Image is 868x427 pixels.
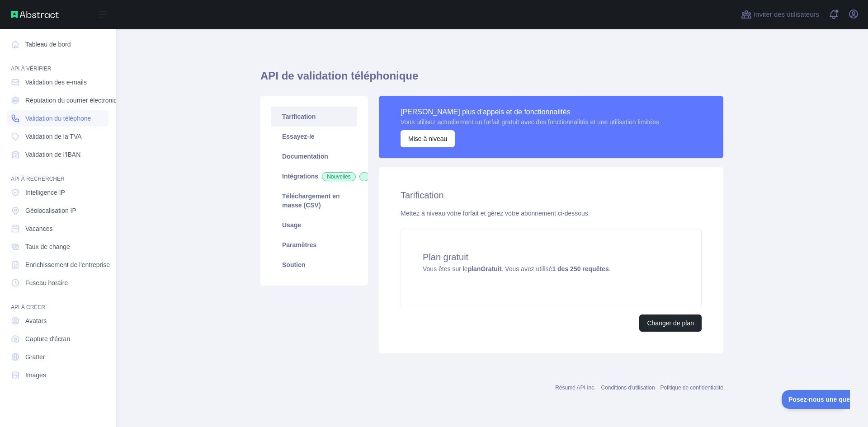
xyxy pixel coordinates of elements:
font: Intelligence IP [25,189,65,196]
font: API À VÉRIFIER [11,66,51,72]
a: Conditions d'utilisation [601,385,655,391]
font: Images [25,371,46,379]
a: Géolocalisation IP [7,202,108,219]
font: Réputation du courrier électronique [25,97,124,104]
font: Géolocalisation IP [25,207,76,214]
font: Validation du téléphone [25,115,91,122]
font: Validation de l'IBAN [25,151,80,158]
a: IntégrationsNouvelles [271,166,357,186]
font: plan [468,265,481,272]
font: Vacances [25,225,52,232]
font: Tarification [282,113,316,120]
a: Gratter [7,349,108,365]
a: Paramètres [271,235,357,255]
a: Avatars [7,313,108,329]
font: Téléchargement en masse (CSV) [282,192,340,209]
a: Validation du téléphone [7,110,108,127]
button: Mise à niveau [401,130,455,147]
a: Politique de confidentialité [660,385,723,391]
a: Taux de change [7,239,108,255]
a: Réputation du courrier électronique [7,92,108,108]
a: Images [7,367,108,383]
a: Tableau de bord [7,36,108,52]
font: Posez-nous une question [7,6,84,13]
a: Usage [271,215,357,235]
font: Gratuit [481,265,501,272]
font: Essayez-le [282,133,315,140]
font: Inviter des utilisateurs [754,10,819,18]
a: Vacances [7,221,108,237]
font: Avatars [25,317,47,324]
font: Vous utilisez actuellement un forfait gratuit avec des fonctionnalités et une utilisation limitées [401,118,659,126]
a: Soutien [271,255,357,275]
a: Validation de la TVA [7,128,108,145]
a: Documentation [271,146,357,166]
a: Validation des e-mails [7,74,108,90]
img: API abstraite [11,11,59,18]
font: Usage [282,221,301,229]
font: API de validation téléphonique [260,70,418,82]
a: Enrichissement de l'entreprise [7,257,108,273]
font: Paramètres [282,241,316,249]
font: Gratter [25,353,45,361]
font: Changer de plan [647,319,694,327]
a: Résumé API Inc. [555,385,595,391]
font: Vous êtes sur le [423,265,468,272]
font: Taux de change [25,243,70,250]
iframe: Basculer le support client [782,390,850,409]
a: Tarification [271,107,357,127]
font: Documentation [282,153,328,160]
font: Mise à niveau [408,135,447,142]
font: Plan gratuit [423,252,468,262]
button: Changer de plan [639,314,702,332]
font: . [609,265,611,272]
font: [PERSON_NAME] plus d'appels et de fonctionnalités [401,108,571,116]
a: Validation de l'IBAN [7,146,108,163]
font: 1 des 250 requêtes [552,265,609,272]
a: Intelligence IP [7,184,108,201]
font: Fuseau horaire [25,279,68,286]
font: Intégrations [282,173,318,180]
a: Téléchargement en masse (CSV) [271,186,357,215]
a: Capture d'écran [7,331,108,347]
font: Soutien [282,261,305,268]
font: API À RECHERCHER [11,176,65,182]
font: Mettez à niveau votre forfait et gérez votre abonnement ci-dessous. [401,210,590,217]
font: Vous avez utilisé [505,265,552,272]
font: Nouvelles [327,174,351,180]
a: Fuseau horaire [7,275,108,291]
font: . [501,265,503,272]
a: Essayez-le [271,127,357,146]
button: Inviter des utilisateurs [739,7,821,22]
font: Validation de la TVA [25,133,82,140]
font: Validation des e-mails [25,79,87,86]
font: API À CRÉER [11,304,45,310]
font: Tableau de bord [25,41,71,48]
font: Tarification [401,190,444,200]
font: Capture d'écran [25,335,70,343]
font: Enrichissement de l'entreprise [25,261,110,268]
